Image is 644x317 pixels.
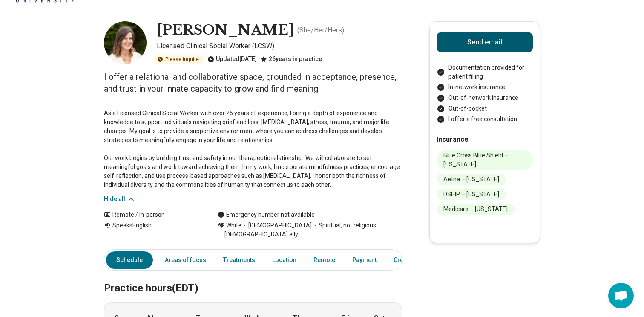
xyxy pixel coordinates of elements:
[160,251,211,269] a: Areas of focus
[104,195,135,204] button: Hide all
[437,174,506,185] li: Aetna – [US_STATE]
[608,283,634,308] div: Open chat
[388,251,431,269] a: Credentials
[437,93,533,102] li: Out-of-network insurance
[437,150,533,170] li: Blue Cross Blue Shield – [US_STATE]
[106,251,153,269] a: Schedule
[437,104,533,113] li: Out-of-pocket
[218,210,315,219] div: Emergency number not available
[207,55,257,64] div: Updated [DATE]
[104,109,402,189] p: As a Licensed Clinical Social Worker with over 25 years of experience, I bring a depth of experie...
[437,115,533,124] li: I offer a free consultation
[347,251,382,269] a: Payment
[157,21,294,39] h1: [PERSON_NAME]
[218,251,260,269] a: Treatments
[297,25,344,35] p: ( She/Her/Hers )
[218,230,298,239] span: [DEMOGRAPHIC_DATA] ally
[157,41,402,51] p: Licensed Clinical Social Worker (LCSW)
[226,221,241,230] span: White
[104,210,201,219] div: Remote / In-person
[104,221,201,239] div: Speaks English
[104,21,147,64] img: Andrea Bowen, Licensed Clinical Social Worker (LCSW)
[241,221,312,230] span: [DEMOGRAPHIC_DATA]
[437,134,533,145] h2: Insurance
[104,71,402,95] p: I offer a relational and collaborative space, grounded in acceptance, presence, and trust in your...
[437,83,533,92] li: In-network insurance
[437,204,515,215] li: Medicare – [US_STATE]
[437,32,533,52] button: Send email
[437,189,506,200] li: DSHIP – [US_STATE]
[437,63,533,81] li: Documentation provided for patient filling
[153,55,204,64] div: Please inquire
[267,251,302,269] a: Location
[104,261,402,296] h2: Practice hours (EDT)
[312,221,376,230] span: Spiritual, not religious
[260,55,322,64] div: 26 years in practice
[437,63,533,124] ul: Payment options
[308,251,340,269] a: Remote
